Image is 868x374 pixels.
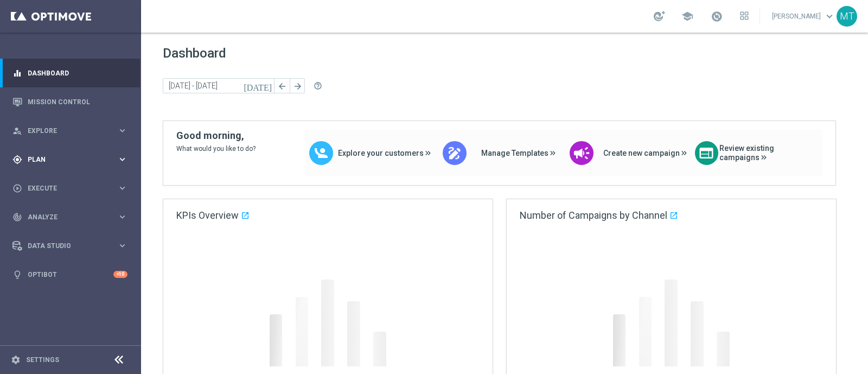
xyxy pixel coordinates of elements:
div: +10 [113,271,127,278]
div: Explore [12,126,117,136]
i: gps_fixed [12,155,22,164]
span: school [681,10,693,22]
span: Data Studio [28,243,117,249]
div: Execute [12,183,117,193]
a: Optibot [28,260,113,289]
div: Mission Control [12,87,127,116]
div: MT [837,6,857,27]
div: Optibot [12,260,127,289]
div: Plan [12,155,117,164]
span: Execute [28,185,117,192]
i: keyboard_arrow_right [117,183,127,193]
i: lightbulb [12,270,22,280]
i: person_search [12,126,22,136]
a: Mission Control [28,87,127,116]
span: Explore [28,128,117,134]
button: lightbulb Optibot +10 [12,270,128,279]
i: keyboard_arrow_right [117,212,127,222]
i: keyboard_arrow_right [117,154,127,164]
button: track_changes Analyze keyboard_arrow_right [12,213,128,221]
i: equalizer [12,68,22,78]
button: play_circle_outline Execute keyboard_arrow_right [12,184,128,193]
a: Settings [26,357,59,363]
span: Plan [28,156,117,163]
span: keyboard_arrow_down [824,10,835,22]
span: Analyze [28,214,117,220]
button: gps_fixed Plan keyboard_arrow_right [12,155,128,164]
button: person_search Explore keyboard_arrow_right [12,126,128,135]
a: Dashboard [28,59,127,87]
button: Data Studio keyboard_arrow_right [12,242,128,250]
button: equalizer Dashboard [12,69,128,78]
i: keyboard_arrow_right [117,125,127,136]
button: Mission Control [12,98,128,106]
div: Analyze [12,212,117,222]
div: Data Studio [12,241,117,251]
a: [PERSON_NAME]keyboard_arrow_down [771,8,837,24]
i: settings [11,355,21,365]
i: keyboard_arrow_right [117,240,127,251]
i: play_circle_outline [12,183,22,193]
i: track_changes [12,212,22,222]
div: Dashboard [12,59,127,87]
